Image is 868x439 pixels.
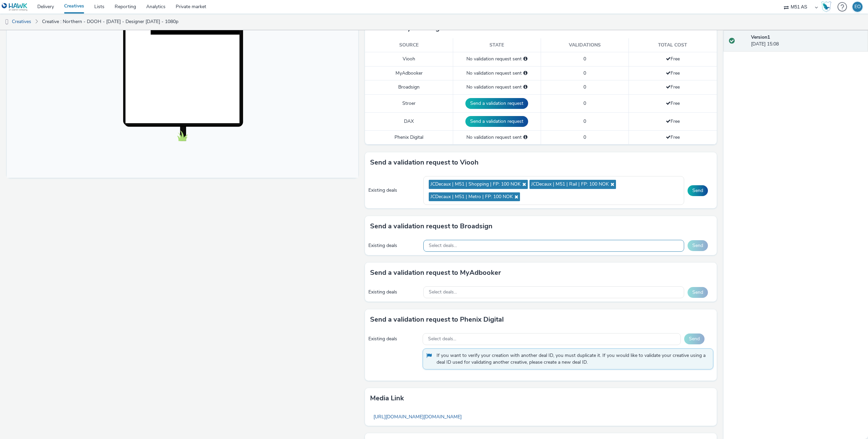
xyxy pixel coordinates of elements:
[531,182,609,187] span: JCDecaux | M51 | Rail | FP: 100 NOK
[583,56,586,62] span: 0
[3,19,10,25] img: dooh
[457,70,537,77] div: No validation request sent
[370,157,479,168] h3: Send a validation request to Viooh
[821,1,831,12] img: Hawk Academy
[666,84,680,90] span: Free
[688,185,708,196] button: Send
[583,100,586,107] span: 0
[751,34,863,48] div: [DATE] 15:08
[523,84,527,91] div: Please select a deal below and click on Send to send a validation request to Broadsign.
[365,130,453,144] td: Phenix Digital
[365,94,453,112] td: Stroer
[370,268,501,278] h3: Send a validation request to MyAdbooker
[854,2,861,12] div: EO
[430,182,521,187] span: JCDecaux | M51 | Shopping | FP: 100 NOK
[666,134,680,140] span: Free
[437,352,706,366] span: If you want to verify your creation with another deal ID, you must duplicate it. If you would lik...
[583,118,586,125] span: 0
[457,84,537,91] div: No validation request sent
[583,84,586,90] span: 0
[370,221,493,231] h3: Send a validation request to Broadsign
[583,70,586,76] span: 0
[2,3,28,11] img: undefined Logo
[39,14,182,30] a: Creative : Northern - DOOH - [DATE] - Designer [DATE] - 1080p
[370,314,504,325] h3: Send a validation request to Phenix Digital
[453,38,541,52] th: State
[368,336,419,342] div: Existing deals
[666,56,680,62] span: Free
[751,34,770,40] strong: Version 1
[370,410,465,423] a: [URL][DOMAIN_NAME][DOMAIN_NAME]
[368,242,420,249] div: Existing deals
[365,52,453,66] td: Viooh
[368,187,420,194] div: Existing deals
[688,240,708,251] button: Send
[666,70,680,76] span: Free
[541,38,629,52] th: Validations
[429,289,457,295] span: Select deals...
[688,287,708,298] button: Send
[583,134,586,140] span: 0
[365,38,453,52] th: Source
[666,100,680,107] span: Free
[684,333,705,344] button: Send
[457,56,537,62] div: No validation request sent
[428,336,456,342] span: Select deals...
[523,134,527,141] div: Please select a deal below and click on Send to send a validation request to Phenix Digital.
[365,66,453,80] td: MyAdbooker
[465,116,528,127] button: Send a validation request
[457,134,537,141] div: No validation request sent
[666,118,680,125] span: Free
[365,80,453,94] td: Broadsign
[368,289,420,295] div: Existing deals
[465,98,528,109] button: Send a validation request
[429,243,457,249] span: Select deals...
[430,194,513,200] span: JCDecaux | M51 | Metro | FP: 100 NOK
[821,1,834,12] a: Hawk Academy
[629,38,716,52] th: Total cost
[523,70,527,77] div: Please select a deal below and click on Send to send a validation request to MyAdbooker.
[365,112,453,130] td: DAX
[370,393,404,403] h3: Media link
[523,56,527,62] div: Please select a deal below and click on Send to send a validation request to Viooh.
